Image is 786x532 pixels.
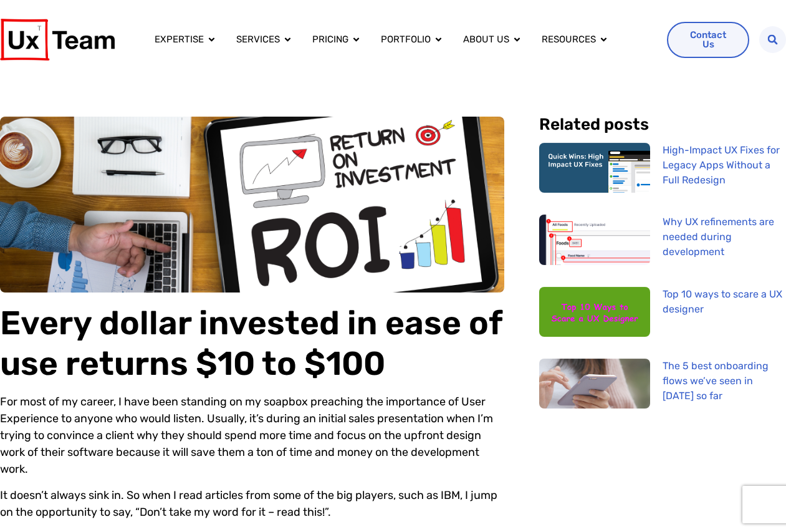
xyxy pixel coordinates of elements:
a: Resources [542,32,596,47]
a: Services [236,32,280,47]
a: Top 10 ways to scare a UX designer [663,288,782,315]
a: Pricing [312,32,348,47]
a: Why UX refinements are needed during development [663,216,774,258]
a: table showing the errors on design [539,215,650,264]
nav: Menu [145,27,657,52]
a: Quick wins [539,143,650,193]
a: About us [463,32,509,47]
div: Menu Toggle [145,27,657,52]
img: Quick wins [514,143,674,193]
span: Contact Us [683,31,733,49]
div: Search [759,26,786,53]
img: table showing the errors on design [522,215,667,266]
a: Expertise [155,32,204,47]
a: High-Impact UX Fixes for Legacy Apps Without a Full Redesign [663,144,780,186]
a: Portfolio [381,32,431,47]
a: The 5 best onboarding flows we’ve seen in [DATE] so far [663,360,769,402]
a: Contact Us [667,22,749,58]
p: Related posts [539,117,786,133]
